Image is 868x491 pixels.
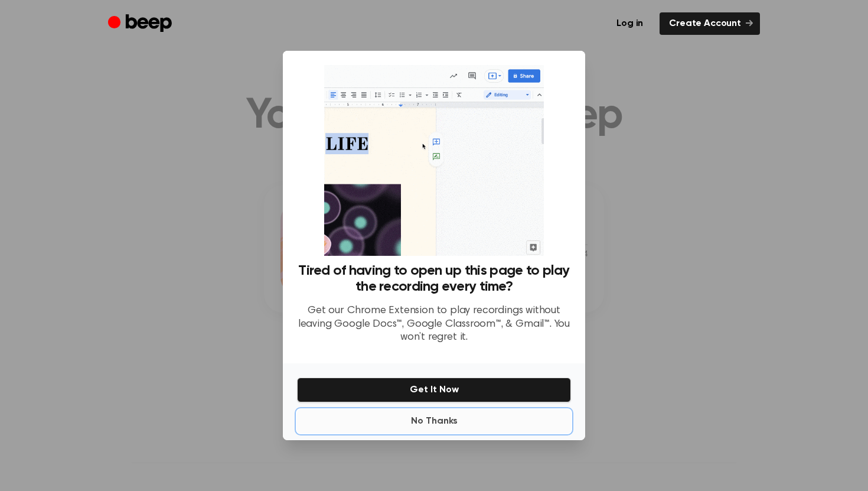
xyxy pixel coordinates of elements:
a: Beep [108,12,175,35]
a: Log in [607,12,652,35]
p: Get our Chrome Extension to play recordings without leaving Google Docs™, Google Classroom™, & Gm... [297,304,571,344]
button: Get It Now [297,378,571,402]
img: Beep extension in action [324,65,543,256]
h3: Tired of having to open up this page to play the recording every time? [297,263,571,295]
a: Create Account [660,12,760,35]
button: No Thanks [297,409,571,433]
